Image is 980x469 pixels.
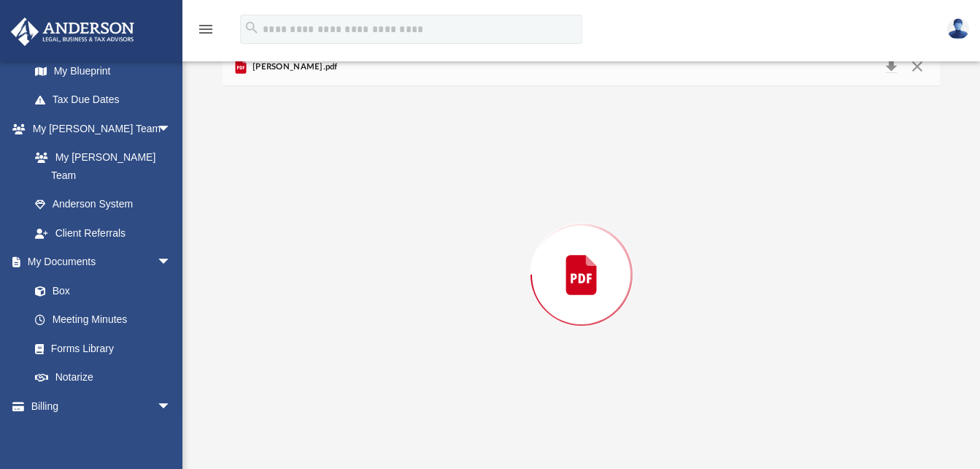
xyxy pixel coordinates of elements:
span: [PERSON_NAME].pdf [250,61,338,74]
div: Preview [223,48,941,464]
button: Close [904,57,930,77]
img: User Pic [947,18,969,39]
img: Anderson Advisors Platinum Portal [7,18,139,46]
a: Notarize [20,363,186,392]
a: Billingarrow_drop_down [10,392,193,421]
button: Download [878,57,904,77]
a: Forms Library [20,334,179,363]
a: Meeting Minutes [20,305,186,335]
i: search [244,20,260,36]
span: arrow_drop_down [157,114,186,144]
a: Client Referrals [20,218,186,248]
a: My Blueprint [20,56,186,85]
a: Tax Due Dates [20,85,193,115]
a: Box [20,276,179,305]
span: arrow_drop_down [157,248,186,278]
a: Anderson System [20,190,186,219]
a: My Documentsarrow_drop_down [10,248,186,277]
a: My [PERSON_NAME] Team [20,143,179,190]
i: menu [197,20,215,38]
a: My [PERSON_NAME] Teamarrow_drop_down [10,114,186,143]
a: menu [197,28,215,38]
span: arrow_drop_down [157,392,186,422]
